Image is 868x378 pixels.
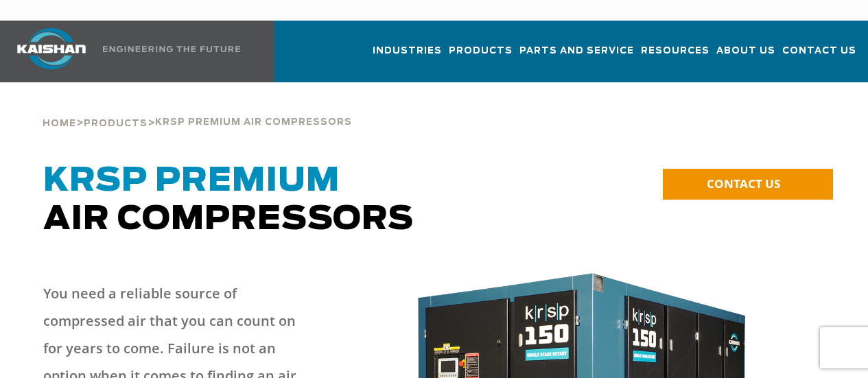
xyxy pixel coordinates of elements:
[155,118,352,127] span: krsp premium air compressors
[103,46,240,52] img: Engineering the future
[519,43,634,59] span: Parts and Service
[519,33,634,80] a: Parts and Service
[43,165,414,236] span: Air Compressors
[43,165,340,198] span: KRSP Premium
[782,33,856,80] a: Contact Us
[373,33,442,80] a: Industries
[373,43,442,59] span: Industries
[641,43,709,59] span: Resources
[43,119,76,128] span: Home
[449,43,513,59] span: Products
[84,119,148,128] span: Products
[641,33,709,80] a: Resources
[716,33,775,80] a: About Us
[43,117,76,129] a: Home
[707,176,780,191] span: CONTACT US
[663,169,833,200] a: CONTACT US
[782,43,856,59] span: Contact Us
[43,82,352,134] div: > >
[716,43,775,59] span: About Us
[449,33,513,80] a: Products
[84,117,148,129] a: Products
